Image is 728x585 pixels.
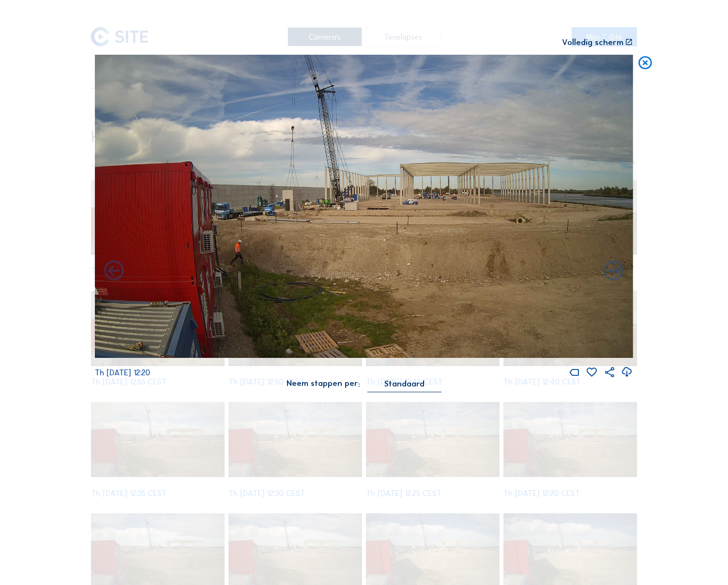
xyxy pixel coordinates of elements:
[95,55,633,358] img: Image
[562,38,623,46] div: Volledig scherm
[102,260,126,284] i: Forward
[95,368,150,377] span: Th [DATE] 12:20
[367,379,441,392] div: Standaard
[602,260,626,284] i: Back
[287,379,360,387] div: Neem stappen per:
[384,379,425,388] div: Standaard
